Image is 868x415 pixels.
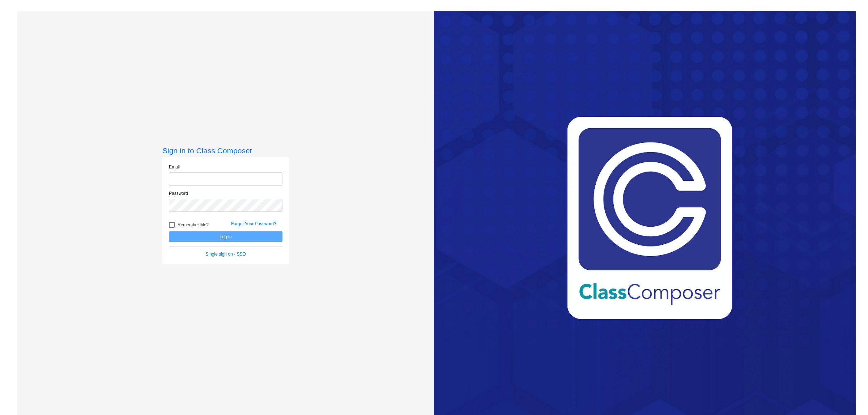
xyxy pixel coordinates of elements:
[162,146,289,155] h3: Sign in to Class Composer
[178,221,209,229] span: Remember Me?
[231,221,276,226] a: Forgot Your Password?
[169,164,180,170] label: Email
[205,252,246,257] a: Single sign on - SSO
[169,231,282,242] button: Log In
[169,190,188,197] label: Password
